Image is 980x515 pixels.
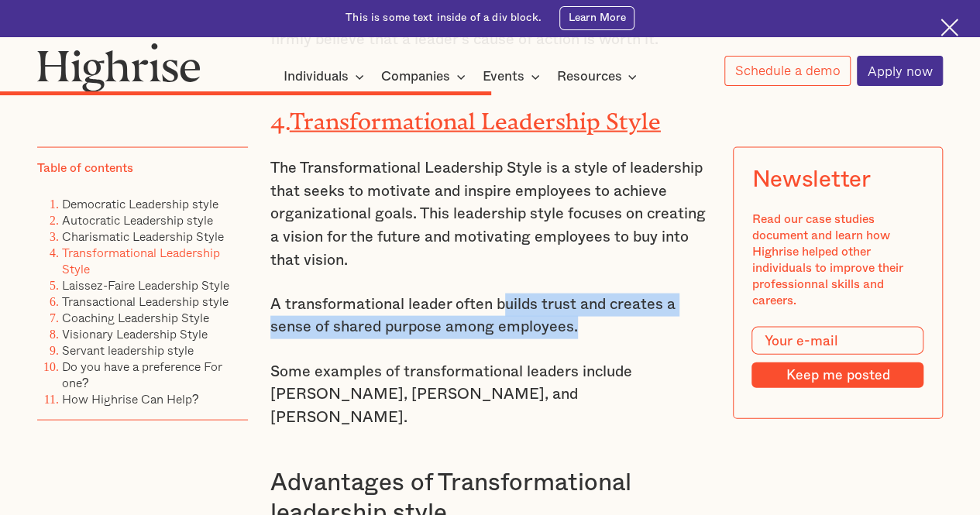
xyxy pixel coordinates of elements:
a: Schedule a demo [724,56,851,86]
a: Democratic Leadership style [62,194,218,213]
img: Highrise logo [37,43,201,92]
div: Events [483,67,524,86]
a: Transformational Leadership Style [290,108,661,123]
a: Transactional Leadership style [62,292,229,311]
div: Events [483,67,545,86]
a: Apply now [857,56,943,86]
form: Modal Form [751,327,923,388]
div: Table of contents [37,160,133,176]
a: Servant leadership style [62,341,194,359]
a: Do you have a preference For one? [62,357,222,392]
a: Charismatic Leadership Style [62,227,224,245]
img: Cross icon [940,19,958,36]
a: Visionary Leadership Style [62,324,208,343]
div: Newsletter [751,166,870,192]
input: Keep me posted [751,362,923,387]
div: Read our case studies document and learn how Highrise helped other individuals to improve their p... [751,211,923,308]
div: This is some text inside of a div block. [346,11,542,26]
p: Some examples of transformational leaders include [PERSON_NAME], [PERSON_NAME], and [PERSON_NAME]. [270,361,710,430]
input: Your e-mail [751,327,923,355]
div: Companies [381,67,450,86]
div: Companies [381,67,470,86]
div: Individuals [284,67,369,86]
p: The Transformational Leadership Style is a style of leadership that seeks to motivate and inspire... [270,157,710,272]
a: Transformational Leadership Style [62,243,220,278]
div: Individuals [284,67,349,86]
a: Coaching Leadership Style [62,308,209,327]
div: Resources [556,67,641,86]
h2: 4. [270,101,710,131]
a: Learn More [559,6,634,30]
a: Autocratic Leadership style [62,211,213,229]
a: How Highrise Can Help? [62,390,199,408]
p: A transformational leader often builds trust and creates a sense of shared purpose among employees. [270,294,710,339]
div: Resources [556,67,621,86]
a: Laissez-Faire Leadership Style [62,276,229,294]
